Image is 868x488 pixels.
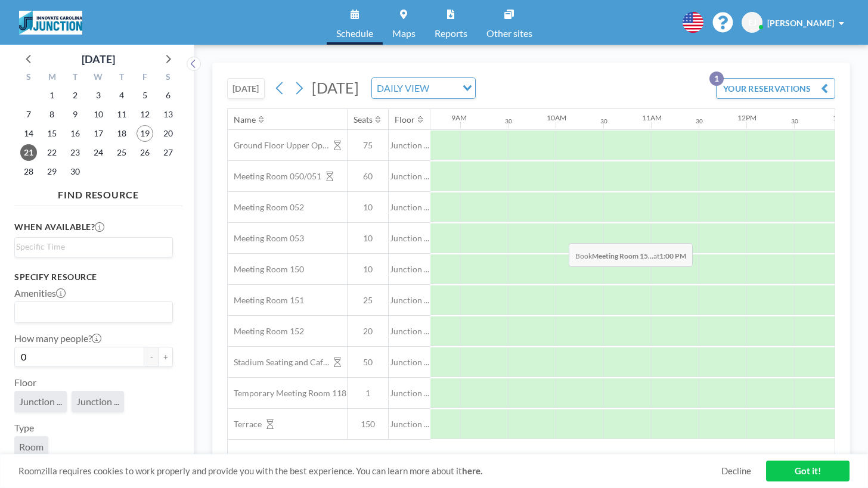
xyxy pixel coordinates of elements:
span: Friday, September 12, 2025 [137,106,153,123]
span: 75 [348,140,388,151]
h3: Specify resource [14,272,173,282]
span: Tuesday, September 2, 2025 [67,87,83,104]
span: Friday, September 5, 2025 [137,87,153,104]
span: 60 [348,171,388,182]
input: Search for option [16,304,166,320]
span: [PERSON_NAME] [767,18,834,28]
div: S [17,70,41,86]
label: How many people? [14,332,101,344]
span: DAILY VIEW [374,80,432,96]
div: 11AM [642,113,662,122]
button: [DATE] [227,78,265,99]
span: Junction ... [389,388,430,399]
span: Reports [435,29,467,38]
span: Junction ... [389,295,430,306]
b: Meeting Room 15... [592,251,653,260]
div: T [64,70,87,86]
span: 10 [348,202,388,213]
span: Room [19,441,44,453]
span: Sunday, September 21, 2025 [20,144,37,161]
img: organization-logo [19,11,82,35]
span: Junction ... [389,419,430,430]
span: Schedule [336,29,373,38]
div: Search for option [15,238,172,256]
div: Seats [354,114,373,125]
span: Tuesday, September 30, 2025 [67,163,83,180]
div: 30 [505,117,512,125]
p: 1 [709,72,724,86]
div: Search for option [372,78,475,98]
button: - [144,347,159,367]
span: Terrace [228,419,262,430]
span: Sunday, September 14, 2025 [20,125,37,142]
span: Maps [392,29,416,38]
span: Saturday, September 13, 2025 [160,106,176,123]
span: Saturday, September 20, 2025 [160,125,176,142]
div: S [156,70,179,86]
div: Floor [395,114,415,125]
span: Monday, September 22, 2025 [44,144,60,161]
span: Junction ... [389,202,430,213]
span: 10 [348,264,388,275]
span: Stadium Seating and Cafe area [228,357,329,368]
span: Temporary Meeting Room 118 [228,388,346,399]
div: W [87,70,110,86]
span: Roomzilla requires cookies to work properly and provide you with the best experience. You can lea... [18,465,721,477]
div: Name [234,114,256,125]
span: Thursday, September 4, 2025 [113,87,130,104]
span: Meeting Room 152 [228,326,304,337]
span: Thursday, September 11, 2025 [113,106,130,123]
span: Junction ... [19,396,62,408]
div: 1PM [833,113,848,122]
span: Tuesday, September 23, 2025 [67,144,83,161]
label: Type [14,422,34,434]
a: here. [462,465,482,476]
span: Other sites [486,29,532,38]
span: 20 [348,326,388,337]
span: 50 [348,357,388,368]
span: Wednesday, September 24, 2025 [90,144,107,161]
span: Friday, September 19, 2025 [137,125,153,142]
span: Thursday, September 18, 2025 [113,125,130,142]
span: Meeting Room 053 [228,233,304,244]
a: Decline [721,465,751,477]
span: Meeting Room 050/051 [228,171,321,182]
span: [DATE] [312,79,359,97]
b: 1:00 PM [659,251,686,260]
div: 30 [696,117,703,125]
input: Search for option [433,80,455,96]
span: Wednesday, September 3, 2025 [90,87,107,104]
a: Got it! [766,461,850,481]
div: 30 [791,117,798,125]
span: 25 [348,295,388,306]
span: Wednesday, September 10, 2025 [90,106,107,123]
span: Junction ... [389,357,430,368]
button: YOUR RESERVATIONS1 [716,78,835,99]
h4: FIND RESOURCE [14,184,182,201]
span: 10 [348,233,388,244]
span: Junction ... [389,326,430,337]
span: Friday, September 26, 2025 [137,144,153,161]
div: F [133,70,156,86]
span: EJ [748,17,757,28]
span: Monday, September 8, 2025 [44,106,60,123]
div: T [110,70,133,86]
span: Meeting Room 052 [228,202,304,213]
div: M [41,70,64,86]
span: Junction ... [389,264,430,275]
span: Saturday, September 6, 2025 [160,87,176,104]
span: Monday, September 29, 2025 [44,163,60,180]
div: 9AM [451,113,467,122]
label: Floor [14,377,36,388]
span: Monday, September 1, 2025 [44,87,60,104]
span: Thursday, September 25, 2025 [113,144,130,161]
div: 10AM [547,113,566,122]
div: [DATE] [82,51,115,67]
span: Book at [569,243,693,267]
label: Amenities [14,287,66,299]
span: Ground Floor Upper Open Area [228,140,329,151]
span: 1 [348,388,388,399]
span: Sunday, September 28, 2025 [20,163,37,180]
span: Wednesday, September 17, 2025 [90,125,107,142]
button: + [159,347,173,367]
